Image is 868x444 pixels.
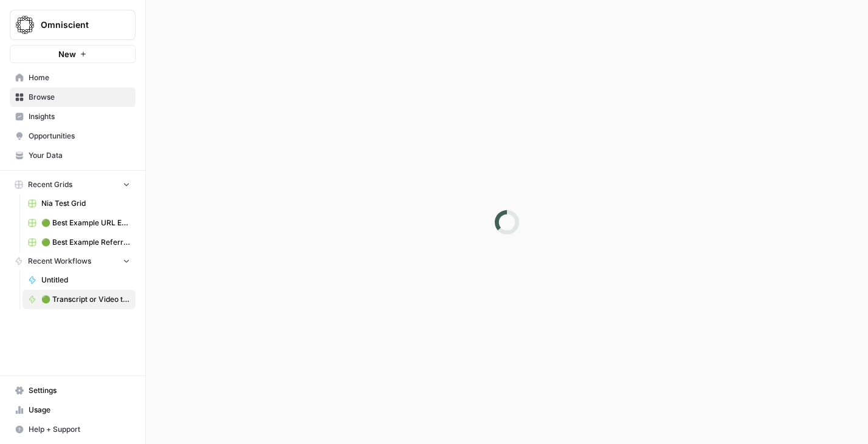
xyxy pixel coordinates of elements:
a: Nia Test Grid [22,194,136,213]
a: 🟢 Best Example Referring Domains Finder Grid (1) [22,233,136,252]
span: Recent Workflows [28,256,91,267]
span: Home [29,72,130,83]
span: 🟢 Transcript or Video to LinkedIn Posts [41,294,130,305]
span: 🟢 Best Example Referring Domains Finder Grid (1) [41,237,130,248]
span: Opportunities [29,131,130,142]
span: Omniscient [41,19,114,31]
a: Usage [10,400,136,420]
a: Settings [10,381,136,400]
button: Recent Workflows [10,252,136,270]
span: Help + Support [29,424,130,435]
span: 🟢 Best Example URL Extractor Grid (3) [41,217,130,228]
span: Your Data [29,150,130,161]
button: New [10,45,136,63]
a: Your Data [10,146,136,165]
button: Workspace: Omniscient [10,10,136,40]
a: 🟢 Best Example URL Extractor Grid (3) [22,213,136,233]
a: Opportunities [10,126,136,146]
span: Nia Test Grid [41,198,130,209]
a: Home [10,68,136,87]
img: Omniscient Logo [14,14,36,36]
span: Insights [29,111,130,122]
span: Browse [29,92,130,103]
a: Browse [10,87,136,107]
span: Usage [29,405,130,415]
a: Untitled [22,270,136,290]
span: Untitled [41,275,130,285]
a: 🟢 Transcript or Video to LinkedIn Posts [22,290,136,309]
button: Help + Support [10,420,136,439]
span: New [58,48,76,60]
span: Settings [29,385,130,396]
a: Insights [10,107,136,126]
button: Recent Grids [10,176,136,194]
span: Recent Grids [28,179,72,190]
